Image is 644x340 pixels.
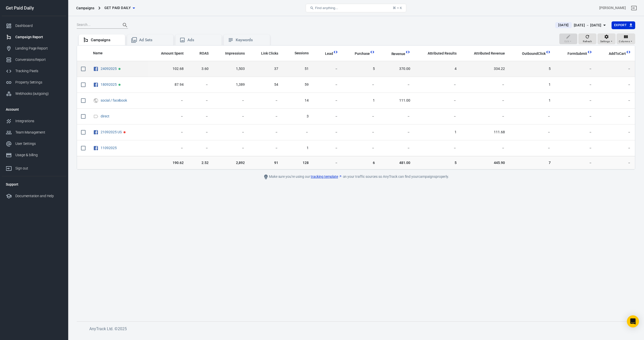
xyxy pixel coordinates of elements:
span: － [152,98,183,103]
span: 24092025 [101,67,117,70]
span: OutboundClick [515,51,545,56]
span: Attributed Revenue [474,51,505,56]
span: 1 [513,98,551,103]
span: Sessions [295,51,309,56]
span: － [253,114,278,119]
span: 5 [346,66,375,71]
span: － [465,98,505,103]
span: 91 [253,160,278,165]
span: － [559,160,592,165]
span: － [513,114,551,119]
a: 11092025 [101,146,117,150]
button: [DATE][DATE] － [DATE] [551,21,611,29]
span: － [418,146,457,151]
span: － [513,130,551,135]
span: － [383,146,411,151]
svg: Facebook Ads [93,66,99,72]
span: 7 [513,160,551,165]
a: tracking template [311,174,342,179]
span: － [600,114,631,119]
div: Get Paid Daily [2,6,66,10]
span: － [465,146,505,151]
div: Campaign Report [15,34,62,40]
button: Export [612,21,635,29]
span: The number of times your ads were on screen. [219,50,245,56]
span: 111.00 [383,98,411,103]
span: － [559,130,592,135]
span: － [600,82,631,87]
li: Account [2,103,66,115]
button: Get Paid Daily [102,3,137,13]
span: 102.68 [152,66,183,71]
svg: This column is calculated from AnyTrack real-time data [626,50,631,55]
span: － [317,146,338,151]
div: ⌘ + K [393,6,402,10]
span: 2,892 [217,160,245,165]
span: 1 [513,82,551,87]
span: － [600,130,631,135]
a: Webhooks (outgoing) [2,88,66,99]
span: 190.62 [152,160,183,165]
div: Dashboard [15,23,62,28]
a: Sign out [2,161,66,174]
span: 54 [253,82,278,87]
button: Columns [617,33,635,45]
span: 370.00 [383,66,411,71]
div: Landing Page Report [15,46,62,51]
a: Landing Page Report [2,43,66,54]
span: － [383,114,411,119]
div: Documentation and Help [15,193,62,199]
span: 5 [513,66,551,71]
span: 37 [253,66,278,71]
input: Search... [77,22,117,28]
span: 128 [286,160,309,165]
span: － [383,82,411,87]
span: Name [93,51,103,56]
span: － [317,66,338,71]
svg: This column is calculated from AnyTrack real-time data [333,50,338,55]
span: FormSubmit [568,51,587,56]
a: Conversions Report [2,54,66,65]
span: － [600,66,631,71]
span: － [465,82,505,87]
span: Amount Spent [161,51,184,56]
span: Attributed Results [428,51,457,56]
span: The estimated total amount of money you've spent on your campaign, ad set or ad during its schedule. [161,50,184,56]
span: － [383,130,411,135]
span: － [192,114,209,119]
span: The total revenue attributed according to your ad network (Facebook, Google, etc.) [467,50,505,56]
span: － [600,146,631,151]
span: Refresh [583,39,592,44]
span: － [253,146,278,151]
svg: This column is calculated from AnyTrack real-time data [370,50,375,55]
div: Ad Sets [139,37,169,43]
svg: Facebook Ads [93,129,99,135]
span: 1,389 [217,82,245,87]
div: Ads [187,37,218,43]
a: User Settings [2,138,66,149]
span: Impressions [225,51,245,56]
span: － [253,98,278,103]
span: FormSubmit [561,51,587,56]
span: Active [118,84,120,86]
span: AddToCart [602,51,626,56]
span: － [192,82,209,87]
span: social / facebook [101,99,128,102]
a: 18092025 [101,82,117,87]
span: 5 [418,160,457,165]
span: The total revenue attributed according to your ad network (Facebook, Google, etc.) [474,50,505,56]
span: Name [93,51,109,56]
li: Support [2,178,66,190]
div: Webhooks (outgoing) [15,91,62,96]
span: 1 [418,130,457,135]
div: Campaigns [76,6,94,11]
a: Campaign Report [2,31,66,43]
span: － [152,146,183,151]
div: Open Intercom Messenger [627,315,639,327]
span: The total conversions attributed according to your ad network (Facebook, Google, etc.) [428,50,457,56]
span: Get Paid Daily [104,5,131,11]
span: － [513,146,551,151]
div: Property Settings [15,80,62,85]
span: － [317,160,338,165]
h6: AnyTrack Ltd. © 2025 [89,326,467,332]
